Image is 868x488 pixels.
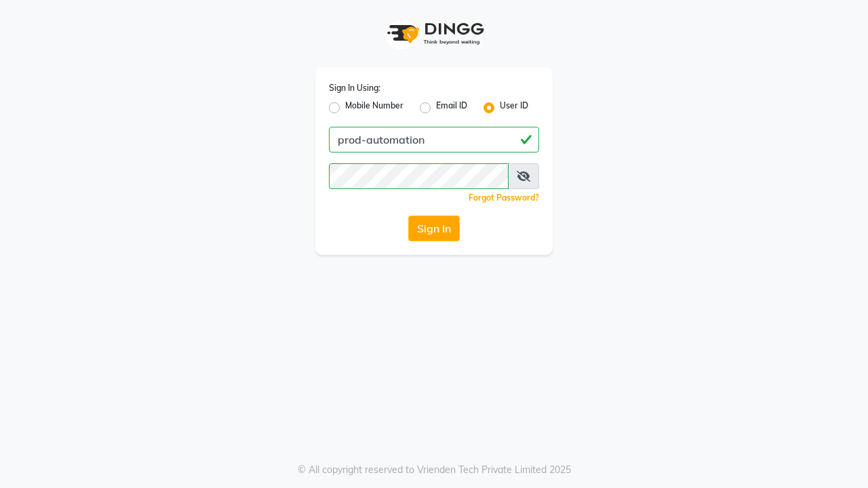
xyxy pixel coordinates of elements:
[469,192,539,203] a: Forgot Password?
[329,82,380,94] label: Sign In Using:
[500,100,528,116] label: User ID
[329,163,509,189] input: Username
[345,100,403,116] label: Mobile Number
[329,127,539,152] input: Username
[436,100,467,116] label: Email ID
[380,14,488,54] img: logo1.svg
[408,216,460,241] button: Sign In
